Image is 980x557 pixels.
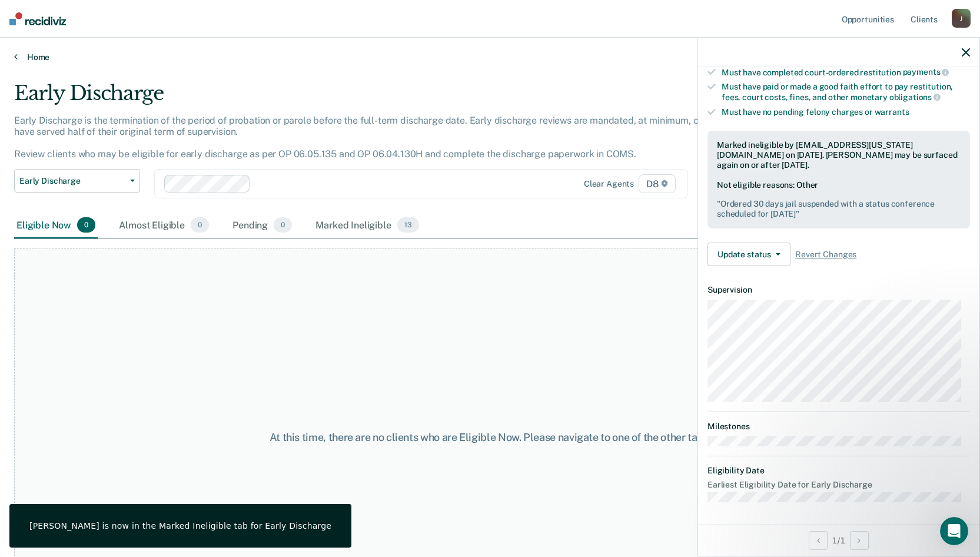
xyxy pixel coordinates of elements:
div: Must have completed court-ordered restitution [722,67,970,78]
div: Marked ineligible by [EMAIL_ADDRESS][US_STATE][DOMAIN_NAME] on [DATE]. [PERSON_NAME] may be surfa... [717,140,961,170]
div: Must have no pending felony charges or [722,107,970,117]
dt: Earliest Eligibility Date for Early Discharge [707,480,970,490]
pre: " Ordered 30 days jail suspended with a status conference scheduled for [DATE] " [717,199,961,219]
span: payments [903,67,949,77]
div: Almost Eligible [117,213,211,238]
span: warrants [875,107,909,117]
div: Not eligible reasons: Other [717,180,961,219]
span: Revert Changes [795,250,856,260]
div: [PERSON_NAME] is now in the Marked Ineligible tab for Early Discharge [29,520,331,531]
span: 0 [77,217,95,233]
span: Early Discharge [19,176,125,186]
div: Clear agents [584,179,634,189]
div: Marked Ineligible [313,213,421,238]
dt: Milestones [707,422,970,432]
div: At this time, there are no clients who are Eligible Now. Please navigate to one of the other tabs. [253,431,728,444]
button: Next Opportunity [850,531,869,550]
span: 0 [191,217,209,233]
div: Must have paid or made a good faith effort to pay restitution, fees, court costs, fines, and othe... [722,82,970,102]
span: 0 [274,217,292,233]
p: Early Discharge is the termination of the period of probation or parole before the full-term disc... [14,115,745,160]
dt: Eligibility Date [707,466,970,476]
button: Update status [707,243,790,266]
div: J [952,9,971,28]
div: Eligible Now [14,213,98,238]
span: 13 [397,217,419,233]
div: Early Discharge [14,81,749,115]
span: obligations [889,92,941,102]
div: 1 / 1 [698,525,979,556]
a: Home [14,52,966,62]
div: Pending [230,213,294,238]
iframe: Intercom live chat [940,517,968,545]
img: Recidiviz [9,12,66,25]
dt: Supervision [707,285,970,295]
span: D8 [639,174,676,193]
button: Previous Opportunity [809,531,828,550]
